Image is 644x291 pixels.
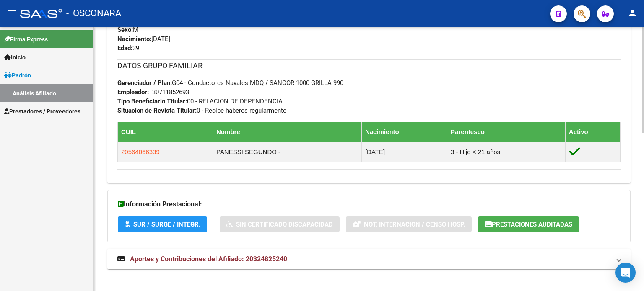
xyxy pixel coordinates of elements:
span: - OSCONARA [66,4,121,23]
button: SUR / SURGE / INTEGR. [118,216,207,232]
span: G04 - Conductores Navales MDQ / SANCOR 1000 GRILLA 990 [117,79,343,87]
span: 20564066339 [121,148,160,155]
span: 00 - RELACION DE DEPENDENCIA [117,98,283,105]
strong: Nacimiento: [117,35,151,43]
strong: Sexo: [117,26,133,33]
strong: Gerenciador / Plan: [117,79,172,87]
span: Padrón [4,71,31,80]
div: 30711852693 [152,88,189,97]
span: Prestaciones Auditadas [492,221,572,228]
th: Activo [565,122,620,142]
span: Aportes y Contribuciones del Afiliado: 20324825240 [130,255,287,263]
span: M [117,26,138,33]
h3: Información Prestacional: [118,198,620,210]
mat-icon: person [627,8,637,18]
td: PANESSI SEGUNDO - [213,142,361,162]
strong: Empleador: [117,88,149,96]
button: Not. Internacion / Censo Hosp. [346,216,472,232]
strong: Tipo Beneficiario Titular: [117,98,187,105]
th: Parentesco [447,122,566,142]
span: Inicio [4,53,26,62]
th: Nombre [213,122,361,142]
strong: Situacion de Revista Titular: [117,107,197,114]
th: Nacimiento [361,122,447,142]
span: Firma Express [4,35,48,44]
strong: Edad: [117,44,132,52]
mat-icon: menu [7,8,17,18]
span: Not. Internacion / Censo Hosp. [364,221,465,228]
span: Prestadores / Proveedores [4,107,80,116]
td: [DATE] [361,142,447,162]
span: SUR / SURGE / INTEGR. [133,221,200,228]
div: Open Intercom Messenger [615,263,636,283]
button: Prestaciones Auditadas [478,216,579,232]
span: 39 [117,44,139,52]
th: CUIL [118,122,213,142]
h3: DATOS GRUPO FAMILIAR [117,60,621,72]
mat-expansion-panel-header: Aportes y Contribuciones del Afiliado: 20324825240 [107,249,631,269]
td: 3 - Hijo < 21 años [447,142,566,162]
span: 0 - Recibe haberes regularmente [117,107,286,114]
span: Sin Certificado Discapacidad [236,221,333,228]
button: Sin Certificado Discapacidad [220,216,340,232]
span: [DATE] [117,35,170,43]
